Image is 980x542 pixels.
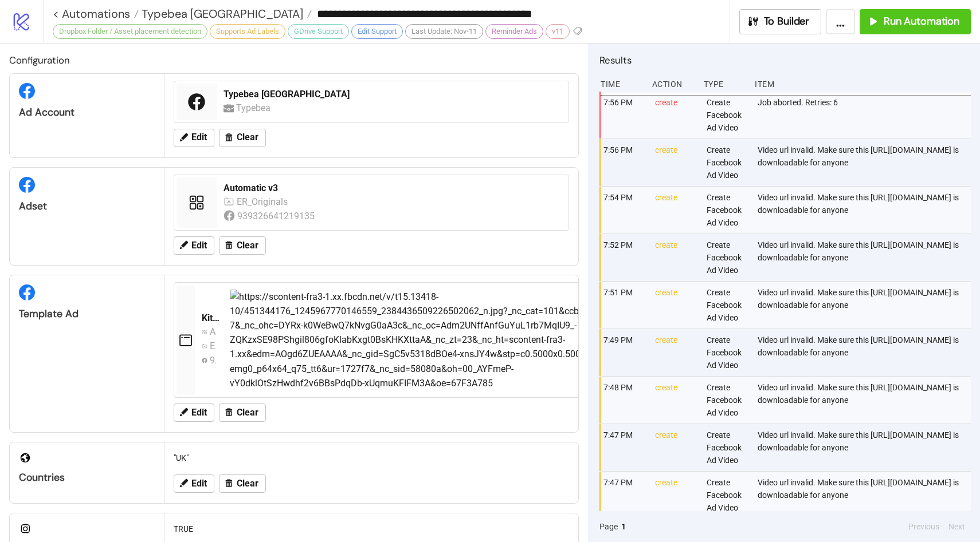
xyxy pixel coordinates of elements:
[210,325,216,339] div: Automatic_1
[654,234,697,281] div: create
[905,520,943,533] button: Previous
[602,472,646,519] div: 7:47 PM
[485,24,543,39] div: Reminder Ads
[191,240,207,251] span: Edit
[174,236,214,255] button: Edit
[705,282,749,329] div: Create Facebook Ad Video
[703,73,746,95] div: Type
[210,339,216,353] div: ER_Originals
[288,24,349,39] div: GDrive Support
[19,106,155,119] div: Ad Account
[756,139,974,186] div: Video url invalid. Make sure this [URL][DOMAIN_NAME] is downloadable for anyone
[654,472,697,519] div: create
[705,234,749,281] div: Create Facebook Ad Video
[237,240,258,251] span: Clear
[705,187,749,234] div: Create Facebook Ad Video
[405,24,483,39] div: Last Update: Nov-11
[174,403,214,422] button: Edit
[546,24,570,39] div: v11
[756,377,974,424] div: Video url invalid. Make sure this [URL][DOMAIN_NAME] is downloadable for anyone
[756,282,974,329] div: Video url invalid. Make sure this [URL][DOMAIN_NAME] is downloadable for anyone
[237,195,291,209] div: ER_Originals
[860,9,971,34] button: Run Automation
[618,520,629,533] button: 1
[219,474,266,493] button: Clear
[19,200,155,213] div: Adset
[705,329,749,376] div: Create Facebook Ad Video
[19,471,155,484] div: Countries
[705,424,749,471] div: Create Facebook Ad Video
[237,209,317,223] div: 939326641219135
[191,132,207,143] span: Edit
[599,73,643,95] div: Time
[705,139,749,186] div: Create Facebook Ad Video
[826,9,855,34] button: ...
[9,53,579,68] h2: Configuration
[602,187,646,234] div: 7:54 PM
[351,24,403,39] div: Edit Support
[739,9,822,34] button: To Builder
[756,329,974,376] div: Video url invalid. Make sure this [URL][DOMAIN_NAME] is downloadable for anyone
[651,73,695,95] div: Action
[756,472,974,519] div: Video url invalid. Make sure this [URL][DOMAIN_NAME] is downloadable for anyone
[602,234,646,281] div: 7:52 PM
[654,424,697,471] div: create
[654,187,697,234] div: create
[210,24,285,39] div: Supports Ad Labels
[219,236,266,255] button: Clear
[756,92,974,139] div: Job aborted. Retries: 6
[756,187,974,234] div: Video url invalid. Make sure this [URL][DOMAIN_NAME] is downloadable for anyone
[237,132,258,143] span: Clear
[602,92,646,139] div: 7:56 PM
[139,8,312,19] a: Typebea [GEOGRAPHIC_DATA]
[191,408,207,418] span: Edit
[602,424,646,471] div: 7:47 PM
[169,447,574,469] div: "UK"
[210,353,216,367] div: 939326641219135
[654,377,697,424] div: create
[599,53,971,68] h2: Results
[602,139,646,186] div: 7:56 PM
[602,377,646,424] div: 7:48 PM
[224,182,562,195] div: Automatic v3
[169,518,574,540] div: TRUE
[19,307,155,321] div: Template Ad
[174,474,214,493] button: Edit
[602,282,646,329] div: 7:51 PM
[236,101,274,115] div: Typebea
[602,329,646,376] div: 7:49 PM
[237,408,258,418] span: Clear
[599,520,618,533] span: Page
[237,478,258,489] span: Clear
[764,15,810,28] span: To Builder
[174,129,214,147] button: Edit
[53,8,139,19] a: < Automations
[654,139,697,186] div: create
[202,312,221,325] div: Kitchn Template
[219,403,266,422] button: Clear
[756,424,974,471] div: Video url invalid. Make sure this [URL][DOMAIN_NAME] is downloadable for anyone
[705,472,749,519] div: Create Facebook Ad Video
[191,478,207,489] span: Edit
[754,73,971,95] div: Item
[224,88,562,101] div: Typebea [GEOGRAPHIC_DATA]
[654,92,697,139] div: create
[705,377,749,424] div: Create Facebook Ad Video
[945,520,969,533] button: Next
[230,290,647,390] img: https://scontent-fra3-1.xx.fbcdn.net/v/t15.13418-10/451344176_1245967770146559_238443650922650206...
[654,282,697,329] div: create
[654,329,697,376] div: create
[884,15,959,28] span: Run Automation
[53,24,207,39] div: Dropbox Folder / Asset placement detection
[139,6,303,21] span: Typebea [GEOGRAPHIC_DATA]
[756,234,974,281] div: Video url invalid. Make sure this [URL][DOMAIN_NAME] is downloadable for anyone
[705,92,749,139] div: Create Facebook Ad Video
[219,129,266,147] button: Clear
